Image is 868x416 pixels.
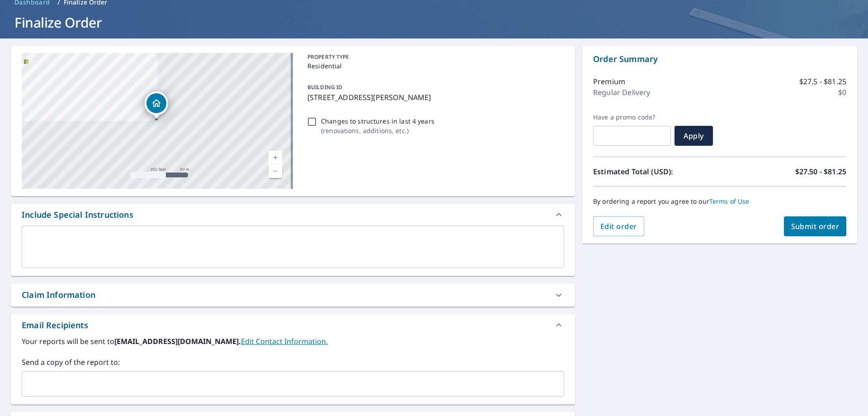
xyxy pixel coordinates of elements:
[11,204,575,225] div: Include Special Instructions
[799,76,846,87] p: $27.5 - $81.25
[22,209,133,221] div: Include Special Instructions
[11,13,857,32] h1: Finalize Order
[593,197,846,206] p: By ordering a report you agree to our
[22,357,564,368] label: Send a copy of the report to:
[11,314,575,336] div: Email Recipients
[593,76,625,87] p: Premium
[593,53,846,65] p: Order Summary
[22,336,564,347] label: Your reports will be sent to
[593,87,650,98] p: Regular Delivery
[791,221,840,231] span: Submit order
[307,92,561,103] p: [STREET_ADDRESS][PERSON_NAME]
[795,166,846,177] p: $27.50 - $81.25
[321,126,434,135] p: ( renovations, additions, etc. )
[307,61,561,71] p: Residential
[145,91,168,120] div: Dropped pin, building 1, Residential property, 1115 W Seldon Ln Phoenix, AZ 85021
[593,166,720,177] p: Estimated Total (USD):
[675,126,713,146] button: Apply
[11,283,575,306] div: Claim Information
[600,221,637,231] span: Edit order
[22,319,88,331] div: Email Recipients
[838,87,846,98] p: $0
[114,336,241,346] b: [EMAIL_ADDRESS][DOMAIN_NAME].
[321,116,434,126] p: Changes to structures in last 4 years
[22,289,95,301] div: Claim Information
[709,197,750,206] a: Terms of Use
[307,53,561,61] p: PROPERTY TYPE
[593,216,644,236] button: Edit order
[241,336,328,346] a: EditContactInfo
[784,216,847,236] button: Submit order
[307,83,342,91] p: BUILDING ID
[269,164,282,178] a: Current Level 17, Zoom Out
[593,113,671,121] label: Have a promo code?
[269,151,282,164] a: Current Level 17, Zoom In
[682,131,706,141] span: Apply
